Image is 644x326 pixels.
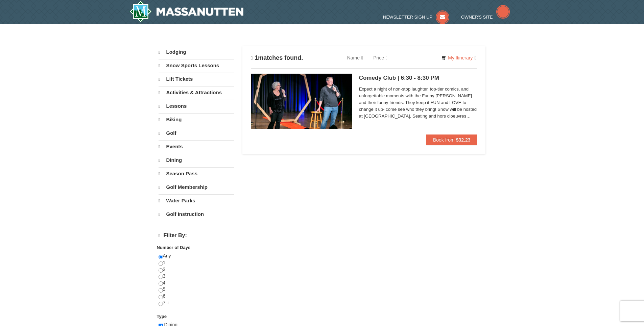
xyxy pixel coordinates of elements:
[157,245,191,250] strong: Number of Days
[159,113,234,126] a: Biking
[129,1,244,22] a: Massanutten Resort
[437,53,480,63] a: My Itinerary
[159,181,234,194] a: Golf Membership
[342,51,368,65] a: Name
[359,86,477,120] span: Expect a night of non-stop laughter, top-tier comics, and unforgettable moments with the Funny [P...
[159,208,234,221] a: Golf Instruction
[359,75,477,81] h5: Comedy Club | 6:30 - 8:30 PM
[159,46,234,58] a: Lodging
[159,194,234,207] a: Water Parks
[159,154,234,167] a: Dining
[159,127,234,140] a: Golf
[251,74,352,129] img: 6619865-203-38763abd.jpg
[159,59,234,72] a: Snow Sports Lessons
[368,51,392,65] a: Price
[461,15,510,20] a: Owner's Site
[383,15,449,20] a: Newsletter Sign Up
[461,15,493,20] span: Owner's Site
[383,15,432,20] span: Newsletter Sign Up
[426,134,477,145] button: Book from $32.23
[159,73,234,85] a: Lift Tickets
[159,100,234,112] a: Lessons
[159,140,234,153] a: Events
[129,1,244,22] img: Massanutten Resort Logo
[159,86,234,99] a: Activities & Attractions
[159,167,234,180] a: Season Pass
[456,137,471,143] strong: $32.23
[433,137,455,143] span: Book from
[159,232,234,239] h4: Filter By:
[157,314,167,319] strong: Type
[159,253,234,313] div: Any 1 2 3 4 5 6 7 +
